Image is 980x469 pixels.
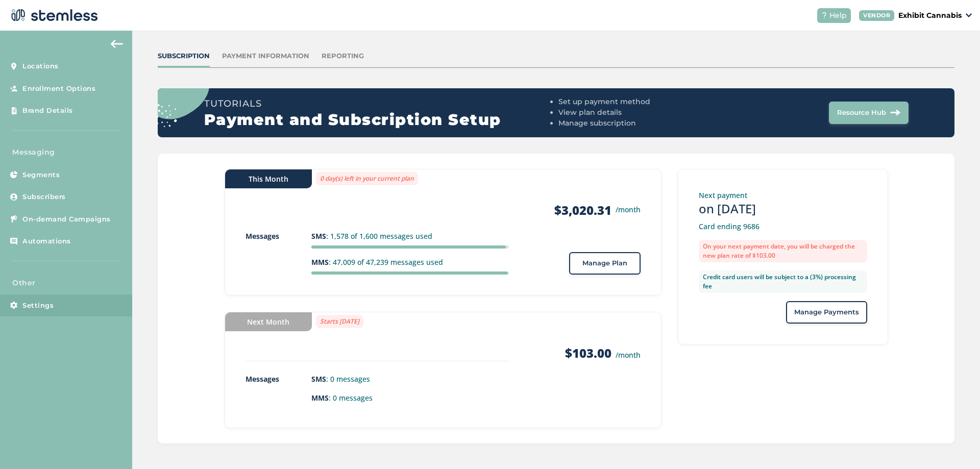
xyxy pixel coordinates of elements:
p: Exhibit Cannabis [898,10,962,21]
button: Resource Hub [829,102,909,124]
label: On your next payment date, you will be charged the new plan rate of $103.00 [699,240,867,262]
div: Payment Information [222,51,309,61]
strong: $103.00 [565,344,611,361]
li: View plan details [558,107,731,118]
strong: MMS [311,257,329,267]
div: Next Month [225,312,312,331]
img: icon_down-arrow-small-66adaf34.svg [966,13,972,17]
small: /month [616,204,641,215]
button: Manage Plan [569,252,641,275]
strong: SMS [311,231,326,241]
button: Manage Payments [786,301,867,324]
p: Messages [246,374,311,384]
iframe: Chat Widget [929,420,980,469]
span: Locations [22,61,59,71]
span: Automations [22,236,71,246]
p: : 0 messages [311,392,509,403]
h2: Payment and Subscription Setup [204,111,554,129]
h3: Tutorials [204,96,554,111]
label: Credit card users will be subject to a (3%) processing fee [699,270,867,293]
h3: on [DATE] [699,201,867,217]
label: Starts [DATE] [316,315,363,328]
span: Manage Payments [794,307,859,317]
span: Brand Details [22,106,73,116]
img: icon-help-white-03924b79.svg [821,12,827,18]
img: circle_dots-9438f9e3.svg [142,54,209,127]
div: Reporting [322,51,364,61]
li: Manage subscription [558,118,731,129]
span: Help [829,10,847,21]
li: Set up payment method [558,96,731,107]
p: : 0 messages [311,374,509,384]
img: icon-arrow-back-accent-c549486e.svg [111,40,123,48]
img: logo-dark-0685b13c.svg [8,5,98,26]
span: Enrollment Options [22,84,95,94]
div: Subscription [158,51,210,61]
div: VENDOR [859,10,894,21]
span: Settings [22,301,54,311]
strong: MMS [311,393,329,403]
p: Card ending 9686 [699,221,867,232]
p: Messages [246,231,311,241]
p: : 47,009 of 47,239 messages used [311,257,509,267]
p: : 1,578 of 1,600 messages used [311,231,509,241]
label: 0 day(s) left in your current plan [316,172,418,185]
span: Resource Hub [837,108,886,118]
p: Next payment [699,190,867,201]
strong: $3,020.31 [554,202,611,218]
small: /month [616,350,641,360]
span: Manage Plan [582,258,627,268]
span: On-demand Campaigns [22,214,111,225]
strong: SMS [311,374,326,384]
div: This Month [225,169,312,188]
span: Segments [22,170,60,180]
span: Subscribers [22,192,66,202]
